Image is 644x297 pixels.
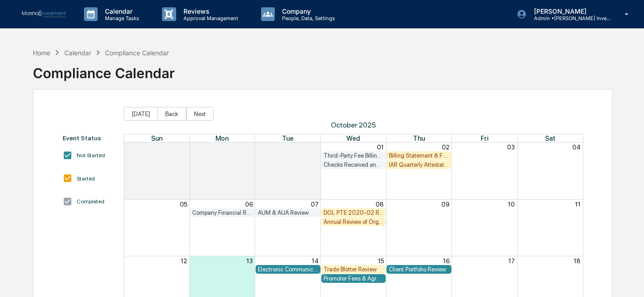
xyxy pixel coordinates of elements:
button: 07 [311,201,319,208]
span: Wed [346,134,360,142]
div: Compliance Calendar [33,58,175,81]
button: 11 [575,201,581,208]
button: 16 [443,257,450,265]
button: 29 [245,143,253,151]
div: Billing Statement & Fee Calculations Report Review [389,152,449,159]
span: Thu [413,134,425,142]
p: Manage Tasks [98,15,144,21]
span: Sat [545,134,555,142]
button: 03 [507,143,515,151]
p: Admin • [PERSON_NAME] Investment Management [527,15,612,21]
button: 04 [572,143,581,151]
div: Completed [77,198,105,205]
div: Calendar [64,49,91,57]
button: Back [157,107,186,121]
div: AUM & AUA Review [258,209,318,216]
div: Annual Review of Organizational Documents [324,218,384,225]
div: Trade Blotter Review [324,266,384,273]
div: Started [77,175,95,182]
button: 08 [376,201,384,208]
div: Client Portfolio Review [389,266,449,273]
div: Third-Party Fee Billing Review [324,152,384,159]
button: 10 [508,201,515,208]
p: [PERSON_NAME] [527,7,612,15]
div: Home [33,49,50,57]
iframe: Open customer support [615,267,639,292]
img: logo [22,11,66,18]
button: 01 [377,143,384,151]
button: 09 [441,201,450,208]
div: Promoter Fees & Agreement Review [324,275,384,282]
div: Compliance Calendar [105,49,169,57]
span: Tue [282,134,293,142]
p: Approval Management [176,15,243,21]
button: 06 [245,201,253,208]
button: 17 [508,257,515,265]
button: 15 [378,257,384,265]
div: Electronic Communication Review [258,266,318,273]
button: 30 [311,143,319,151]
span: Fri [481,134,488,142]
div: Event Status [63,134,115,142]
button: 12 [181,257,187,265]
div: Company Financial Review [192,209,252,216]
button: 14 [312,257,319,265]
button: Next [186,107,214,121]
button: 02 [442,143,450,151]
button: 05 [180,201,187,208]
p: Calendar [98,7,144,15]
p: People, Data, Settings [275,15,340,21]
div: Checks Received and Forwarded Log [324,161,384,168]
span: October 2025 [124,121,583,129]
p: Company [275,7,340,15]
button: 18 [574,257,581,265]
p: Reviews [176,7,243,15]
button: [DATE] [124,107,158,121]
div: DOL PTE 2020-02 Rollover & IRA to IRA Account Review [324,209,384,216]
span: Sun [151,134,162,142]
div: IAR Quarterly Attestation Review [389,161,449,168]
button: 13 [246,257,253,265]
div: Not Started [77,152,105,159]
button: 28 [179,143,187,151]
span: Mon [215,134,229,142]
